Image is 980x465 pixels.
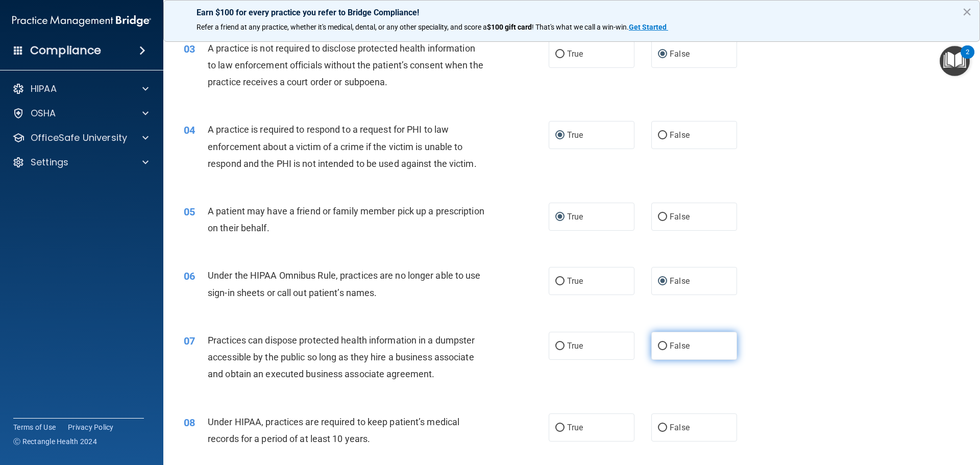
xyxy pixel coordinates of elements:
span: False [670,341,690,351]
span: False [670,130,690,140]
input: True [555,51,565,58]
p: OfficeSafe University [31,132,127,144]
span: A practice is required to respond to a request for PHI to law enforcement about a victim of a cri... [208,124,477,168]
span: True [567,130,583,140]
p: OSHA [31,107,56,119]
span: True [567,423,583,432]
a: Terms of Use [13,422,56,432]
span: 03 [184,43,195,55]
span: 06 [184,270,195,282]
input: False [658,51,667,58]
input: False [658,342,667,350]
span: True [567,49,583,59]
a: Privacy Policy [68,422,114,432]
span: ! That's what we call a win-win. [532,23,629,31]
span: A patient may have a friend or family member pick up a prescription on their behalf. [208,206,484,233]
p: Settings [31,156,68,168]
p: HIPAA [31,83,57,95]
span: A practice is not required to disclose protected health information to law enforcement officials ... [208,43,483,87]
input: True [555,424,565,432]
strong: Get Started [629,23,667,31]
a: HIPAA [12,83,149,95]
span: False [670,49,690,59]
span: False [670,423,690,432]
input: True [555,342,565,350]
a: OfficeSafe University [12,132,149,144]
span: False [670,212,690,222]
input: True [555,132,565,139]
img: PMB logo [12,11,151,31]
span: True [567,276,583,286]
input: False [658,132,667,139]
input: True [555,213,565,221]
button: Open Resource Center, 2 new notifications [940,46,970,76]
span: Practices can dispose protected health information in a dumpster accessible by the public so long... [208,335,475,379]
a: OSHA [12,107,149,119]
span: Under the HIPAA Omnibus Rule, practices are no longer able to use sign-in sheets or call out pati... [208,270,481,298]
span: False [670,276,690,286]
div: 2 [966,52,969,65]
span: 05 [184,206,195,218]
span: 08 [184,417,195,429]
span: Refer a friend at any practice, whether it's medical, dental, or any other speciality, and score a [197,23,487,31]
span: True [567,212,583,222]
p: Earn $100 for every practice you refer to Bridge Compliance! [197,8,947,17]
span: 07 [184,335,195,347]
span: Under HIPAA, practices are required to keep patient’s medical records for a period of at least 10... [208,417,459,444]
input: False [658,278,667,285]
span: 04 [184,124,195,136]
span: Ⓒ Rectangle Health 2024 [13,436,97,447]
button: Close [962,4,972,20]
input: False [658,213,667,221]
strong: $100 gift card [487,23,532,31]
input: True [555,278,565,285]
span: True [567,341,583,351]
a: Get Started [629,23,668,31]
a: Settings [12,156,149,168]
input: False [658,424,667,432]
h4: Compliance [30,43,101,58]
